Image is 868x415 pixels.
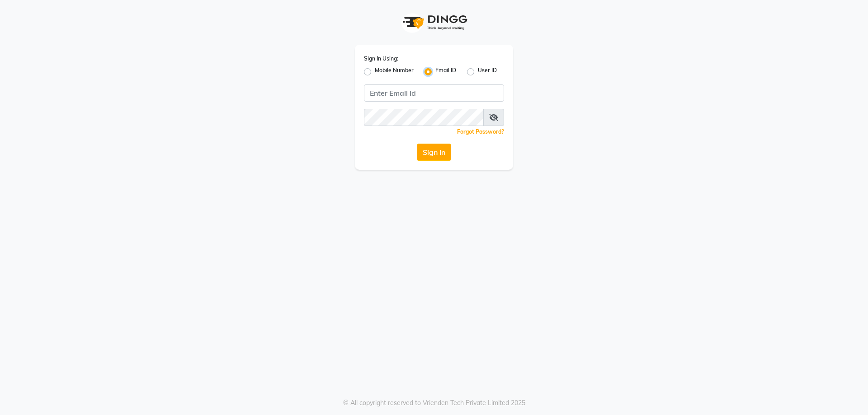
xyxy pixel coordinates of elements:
a: Forgot Password? [457,128,504,135]
img: logo1.svg [398,9,470,36]
input: Username [364,109,484,126]
label: Email ID [435,66,456,77]
label: User ID [478,66,497,77]
input: Username [364,84,504,102]
button: Sign In [417,144,451,161]
label: Sign In Using: [364,55,398,63]
label: Mobile Number [375,66,414,77]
